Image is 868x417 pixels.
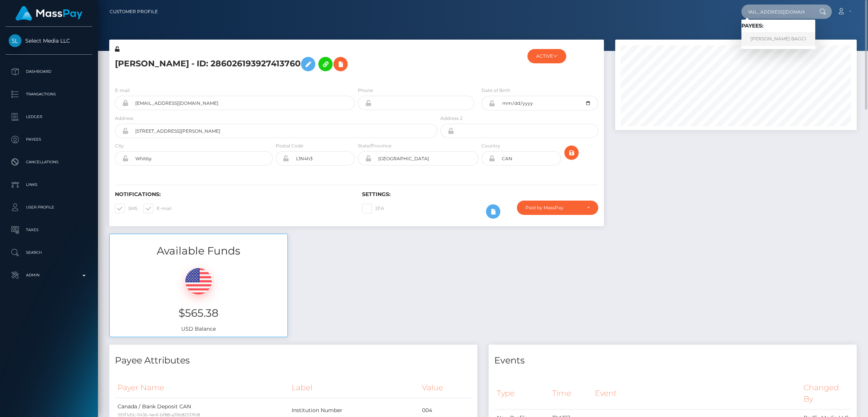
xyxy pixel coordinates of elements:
div: USD Balance [110,259,287,337]
img: USD.png [185,268,212,294]
label: State/Province [358,143,391,149]
a: Links [6,175,92,194]
a: [PERSON_NAME] BAGCI [741,32,815,46]
label: SMS [115,204,138,213]
p: Transactions [9,89,89,100]
h5: [PERSON_NAME] - ID: 286026193927413760 [115,53,433,75]
label: E-mail [144,204,171,213]
h6: Payees: [741,23,815,29]
a: Customer Profile [110,4,158,20]
label: 2FA [362,204,384,213]
th: Label [289,377,420,398]
p: Dashboard [9,66,89,77]
img: MassPay Logo [15,6,83,21]
p: Search [9,247,89,258]
a: Transactions [6,85,92,104]
h6: Settings: [362,191,598,198]
a: Ledger [6,107,92,126]
p: Cancellations [9,156,89,168]
label: City [115,143,124,149]
p: Payees [9,134,89,145]
h3: Available Funds [110,244,287,258]
a: Admin [6,266,92,285]
a: Payees [6,130,92,149]
input: Search... [741,5,812,19]
th: Changed By [801,377,851,409]
th: Value [419,377,472,398]
p: Links [9,179,89,190]
label: Country [481,143,500,149]
label: E-mail [115,87,130,94]
h3: $565.38 [115,306,282,320]
div: Paid by MassPay [526,205,581,211]
th: Time [550,377,592,409]
label: Date of Birth [481,87,510,94]
a: Search [6,243,92,262]
p: User Profile [9,202,89,213]
a: User Profile [6,198,92,217]
label: Address [115,115,133,122]
th: Payer Name [115,377,289,398]
button: ACTIVE [527,49,566,63]
p: Taxes [9,224,89,236]
span: Select Media LLC [6,37,92,44]
a: Cancellations [6,153,92,172]
a: Taxes [6,221,92,239]
img: Select Media LLC [9,34,21,47]
th: Type [494,377,550,409]
p: Admin [9,270,89,281]
h4: Events [494,354,851,367]
button: Paid by MassPay [517,201,598,215]
th: Event [592,377,801,409]
a: Dashboard [6,62,92,81]
h6: Notifications: [115,191,351,198]
h4: Payee Attributes [115,354,472,367]
p: Ledger [9,111,89,123]
label: Address 2 [440,115,463,122]
label: Phone [358,87,373,94]
label: Postal Code [276,143,303,149]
